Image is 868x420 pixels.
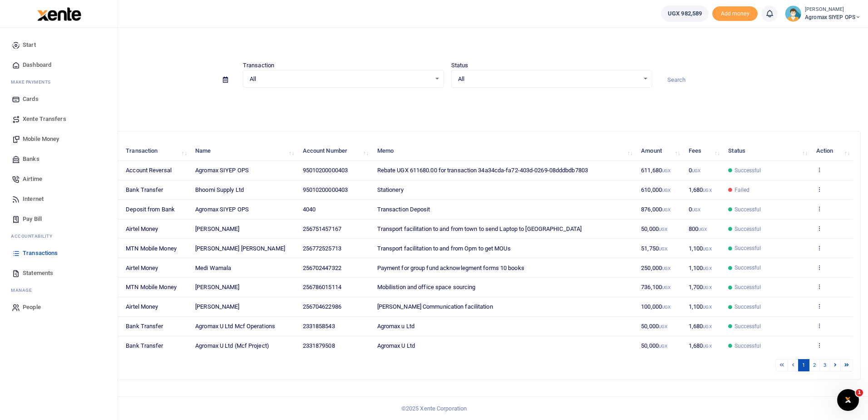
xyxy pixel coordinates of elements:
span: Failed [735,186,750,194]
h4: Transactions [35,39,861,49]
span: Bank Transfer [126,342,163,349]
span: Successful [735,166,761,175]
small: UGX [659,324,667,329]
small: UGX [662,285,671,290]
span: 1,100 [689,265,712,271]
label: Transaction [243,61,274,70]
a: Airtime [7,169,110,189]
span: Bank Transfer [126,323,163,330]
small: UGX [659,344,667,349]
span: Payment for group fund acknowlegment forms 10 books [377,265,524,271]
a: Banks [7,149,110,169]
span: 1,100 [689,303,712,310]
span: 100,000 [641,303,671,310]
li: Ac [7,229,110,243]
span: Successful [735,205,761,214]
small: UGX [703,266,711,271]
span: 50,000 [641,342,667,349]
span: anage [15,287,32,294]
span: MTN Mobile Money [126,284,177,290]
span: Successful [735,264,761,272]
a: Xente Transfers [7,109,110,129]
a: Pay Bill [7,209,110,229]
span: Start [23,40,36,50]
span: 50,000 [641,225,667,232]
a: Start [7,35,110,55]
th: Amount: activate to sort column ascending [636,141,684,161]
span: 2331858543 [303,323,335,330]
span: [PERSON_NAME] Communication facilitation [377,303,493,310]
span: Airtime [23,175,42,184]
a: profile-user [PERSON_NAME] Agromax SIYEP OPS [785,5,861,22]
span: Successful [735,322,761,330]
span: Pay Bill [23,215,42,224]
th: Fees: activate to sort column ascending [684,141,724,161]
span: Successful [735,303,761,311]
span: 50,000 [641,323,667,330]
span: Deposit from Bank [126,206,175,213]
a: 2 [809,359,820,371]
span: Transport facilitation to and from town to send Laptop to [GEOGRAPHIC_DATA] [377,225,582,232]
small: UGX [659,246,667,251]
a: Transactions [7,243,110,263]
a: 1 [798,359,809,371]
span: 610,000 [641,186,671,193]
a: Mobile Money [7,129,110,149]
small: UGX [703,188,711,193]
a: Internet [7,189,110,209]
small: UGX [698,227,707,232]
span: People [23,303,41,312]
span: Agromax U Ltd [377,342,415,349]
span: 1,100 [689,245,712,252]
span: 1,680 [689,323,712,330]
li: M [7,75,110,89]
th: Account Number: activate to sort column ascending [297,141,372,161]
span: Successful [735,342,761,350]
span: 51,750 [641,245,667,252]
span: 256786015114 [303,284,341,290]
span: 876,000 [641,206,671,213]
span: countability [18,233,52,240]
small: UGX [662,188,671,193]
span: [PERSON_NAME] [195,284,239,290]
li: Wallet ballance [657,5,712,22]
span: Successful [735,283,761,291]
span: [PERSON_NAME] [195,303,239,310]
a: 3 [819,359,830,371]
iframe: Intercom live chat [837,389,859,411]
span: Xente Transfers [23,115,66,124]
span: 250,000 [641,265,671,271]
span: 256702447322 [303,265,341,271]
a: logo-small logo-large logo-large [36,10,81,17]
span: Medi Wamala [195,265,231,271]
input: Search [660,72,861,88]
span: Internet [23,195,44,204]
a: Cards [7,89,110,109]
span: Transport facilitation to and from Opm to get MOUs [377,245,511,252]
span: 0 [689,167,700,174]
span: [PERSON_NAME] [195,225,239,232]
small: UGX [703,324,711,329]
span: 95010200000403 [303,186,348,193]
span: Banks [23,155,39,164]
li: M [7,283,110,297]
span: Agromax u Ltd [377,323,414,330]
small: UGX [703,305,711,310]
a: Statements [7,263,110,283]
span: UGX 982,589 [668,9,702,18]
span: Agromax SIYEP OPS [195,167,249,174]
span: Agromax U Ltd Mcf Operations [195,323,275,330]
span: Airtel Money [126,225,158,232]
small: UGX [703,344,711,349]
th: Transaction: activate to sort column ascending [121,141,190,161]
span: Mobile Money [23,135,59,144]
small: UGX [662,266,671,271]
span: Agromax SIYEP OPS [195,206,249,213]
small: UGX [662,305,671,310]
span: Cards [23,95,39,104]
small: UGX [659,227,667,232]
small: [PERSON_NAME] [805,6,861,14]
span: Successful [735,225,761,233]
span: 0 [689,206,700,213]
span: ake Payments [15,79,51,85]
